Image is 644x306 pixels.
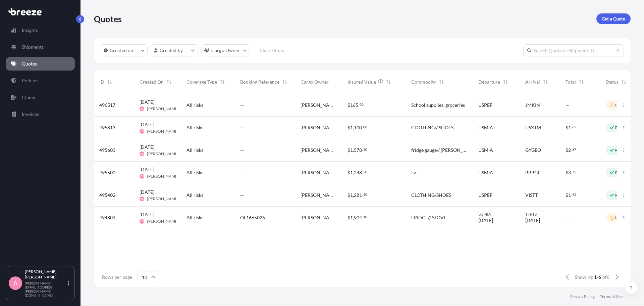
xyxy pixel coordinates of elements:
[353,215,354,220] span: ,
[411,79,436,85] span: Commodity
[147,129,179,134] span: [PERSON_NAME]
[363,126,367,128] span: 00
[147,196,179,202] span: [PERSON_NAME]
[186,214,203,221] span: All risks
[566,170,568,175] span: $
[572,171,576,173] span: 75
[240,147,244,154] span: —
[363,216,367,218] span: 10
[240,169,244,176] span: —
[22,60,37,67] p: Quotes
[620,78,628,86] button: Sort
[568,125,571,130] span: 1
[99,79,104,85] span: ID
[147,219,179,224] span: [PERSON_NAME]
[350,148,353,152] span: 1
[160,47,183,54] p: Created by
[478,147,493,154] span: USMIA
[354,125,362,130] span: 100
[572,126,576,128] span: 65
[347,170,350,175] span: $
[525,147,541,154] span: GYGEO
[99,124,115,131] span: 495813
[350,193,353,198] span: 1
[363,148,367,151] span: 50
[362,216,363,218] span: .
[353,193,354,198] span: ,
[353,170,354,175] span: ,
[354,148,362,152] span: 578
[151,44,198,56] button: createdBy Filter options
[141,173,144,180] span: AS
[571,126,572,128] span: .
[566,214,570,221] span: —
[596,13,631,24] a: Get a Quote
[615,170,627,175] p: Ready
[301,169,337,176] span: [PERSON_NAME]
[347,79,376,85] span: Insured Value
[6,74,75,87] a: Policies
[354,193,362,198] span: 281
[525,212,555,217] span: TTPTS
[411,192,451,199] span: CLOTHING/SHOES
[606,79,619,85] span: Status
[140,99,154,105] span: [DATE]
[478,217,493,224] span: [DATE]
[6,107,75,121] a: Invoices
[6,40,75,54] a: Shipments
[615,102,633,108] p: In Review
[147,174,179,179] span: [PERSON_NAME]
[25,281,66,297] p: [PERSON_NAME][EMAIL_ADDRESS][PERSON_NAME][DOMAIN_NAME]
[571,193,572,196] span: .
[615,192,627,198] p: Ready
[110,47,133,54] p: Created on
[350,170,353,175] span: 1
[186,147,203,154] span: All risks
[25,269,66,280] p: [PERSON_NAME] [PERSON_NAME]
[141,150,144,157] span: AS
[566,102,570,108] span: —
[575,274,593,280] span: Showing
[201,44,250,56] button: cargoOwner Filter options
[99,102,115,108] span: 496517
[22,44,44,50] p: Shipments
[478,192,492,199] span: USPEF
[411,147,468,154] span: fridge gauge// [PERSON_NAME] kit// cologne // coffe tumbler // bag holder
[186,192,203,199] span: All risks
[568,193,571,198] span: 1
[615,125,627,130] p: Ready
[525,102,540,108] span: JMKIN
[478,212,515,217] span: USMIA
[571,171,572,173] span: .
[186,169,203,176] span: All risks
[525,169,539,176] span: BBBGI
[141,195,144,202] span: AS
[140,79,164,85] span: Created On
[186,79,217,85] span: Coverage Type
[281,78,289,86] button: Sort
[359,103,359,106] span: .
[186,102,203,108] span: All risks
[6,24,75,37] a: Insights
[541,78,549,86] button: Sort
[347,148,350,152] span: $
[478,102,492,108] span: USPEF
[566,193,568,198] span: $
[140,211,154,218] span: [DATE]
[566,125,568,130] span: $
[525,124,541,131] span: USXTM
[362,126,363,128] span: .
[165,78,173,86] button: Sort
[140,189,154,195] span: [DATE]
[602,274,609,280] span: of 6
[301,79,329,85] span: Cargo Owner
[99,214,115,221] span: 494801
[301,102,337,108] span: [PERSON_NAME]
[141,218,144,225] span: AS
[600,294,623,299] a: Terms of Use
[568,170,571,175] span: 3
[347,215,350,220] span: $
[94,13,122,24] p: Quotes
[411,169,417,176] span: t.v.
[350,103,358,107] span: 165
